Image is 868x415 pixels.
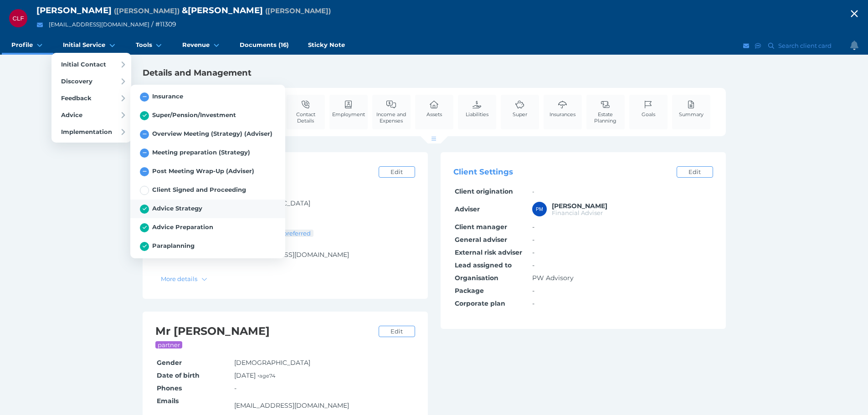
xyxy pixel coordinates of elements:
[287,95,325,129] a: Contact Details
[155,324,374,338] h2: Mr [PERSON_NAME]
[63,41,105,49] span: Initial Service
[372,95,411,129] a: Income and Expenses
[182,41,210,49] span: Revenue
[677,95,706,123] a: Summary
[9,9,27,27] div: Carolyn Lynette Freese
[53,36,126,55] a: Initial Service
[764,40,836,51] button: Search client card
[532,202,547,216] div: Peter McDonald
[552,202,607,210] span: Peter McDonald
[679,111,704,118] span: Summary
[532,287,534,295] span: -
[130,125,285,143] a: Overview Meeting (Strategy) (Adviser)
[130,106,285,125] a: Super/Pension/Investment
[455,223,507,231] span: Client manager
[532,299,534,307] span: -
[140,242,195,249] span: Paraplanning
[754,40,763,51] button: SMS
[532,223,534,231] span: -
[234,251,349,259] a: [EMAIL_ADDRESS][DOMAIN_NAME]
[130,200,285,218] a: Advice Strategy
[386,168,406,175] span: Edit
[308,41,345,49] span: Sticky Note
[230,36,298,55] a: Documents (16)
[114,6,180,15] span: Preferred name
[289,111,323,124] span: Contact Details
[157,371,200,379] span: Date of birth
[532,236,534,244] span: -
[586,95,625,129] a: Estate Planning
[455,261,512,269] span: Lead assigned to
[532,274,574,282] span: PW Advisory
[332,111,365,118] span: Employment
[234,384,236,392] span: -
[386,328,406,335] span: Edit
[455,187,513,195] span: Client origination
[157,275,200,282] span: More details
[742,40,751,51] button: Email
[455,299,505,307] span: Corporate plan
[157,273,212,285] button: More details
[639,95,657,123] a: Goals
[140,186,246,193] span: Client Signed and Proceeding
[130,143,285,162] a: Meeting preparation (Strategy)
[455,205,480,213] span: Adviser
[34,19,46,31] button: Email
[140,92,183,100] span: Insurance
[455,287,484,295] span: Package
[532,248,534,256] span: -
[151,20,176,28] span: / # 11309
[455,274,498,282] span: Organisation
[157,397,179,405] span: Emails
[140,149,250,156] span: Meeting preparation (Strategy)
[455,236,507,244] span: General adviser
[130,218,285,237] a: Advice Preparation
[157,359,182,367] span: Gender
[61,77,92,85] span: Discovery
[11,41,33,49] span: Profile
[140,223,213,231] span: Advice Preparation
[136,41,152,49] span: Tools
[547,95,578,123] a: Insurances
[49,21,149,28] a: [EMAIL_ADDRESS][DOMAIN_NAME]
[234,359,310,367] span: [DEMOGRAPHIC_DATA]
[463,95,491,123] a: Liabilities
[36,5,112,15] span: [PERSON_NAME]
[330,95,367,123] a: Employment
[143,67,726,78] h1: Details and Management
[157,384,182,392] span: Phones
[140,167,254,174] span: Post Meeting Wrap-Up (Adviser)
[240,41,289,49] span: Documents (16)
[466,111,488,118] span: Liabilities
[61,128,112,135] span: Implementation
[140,205,202,212] span: Advice Strategy
[379,326,415,337] a: Edit
[589,111,622,124] span: Estate Planning
[61,94,92,102] span: Feedback
[531,185,713,198] td: -
[12,15,24,22] span: CLF
[61,61,106,68] span: Initial Contact
[130,237,285,256] a: Paraplanning
[130,87,285,106] a: Insurance
[532,261,534,269] span: -
[234,371,275,379] span: [DATE] •
[234,401,349,409] a: [EMAIL_ADDRESS][DOMAIN_NAME]
[455,248,522,256] span: External risk adviser
[424,95,444,123] a: Assets
[173,36,230,55] a: Revenue
[379,166,415,178] a: Edit
[513,111,527,118] span: Super
[426,111,442,118] span: Assets
[776,42,836,49] span: Search client card
[550,111,575,118] span: Insurances
[130,162,285,181] a: Post Meeting Wrap-Up (Adviser)
[265,6,331,15] span: Preferred name
[182,5,263,15] span: & [PERSON_NAME]
[642,111,655,118] span: Goals
[157,341,181,348] span: partner
[140,130,272,137] span: Overview Meeting (Strategy) (Adviser)
[2,36,53,55] a: Profile
[453,168,513,177] span: Client Settings
[130,181,285,200] a: Client Signed and Proceeding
